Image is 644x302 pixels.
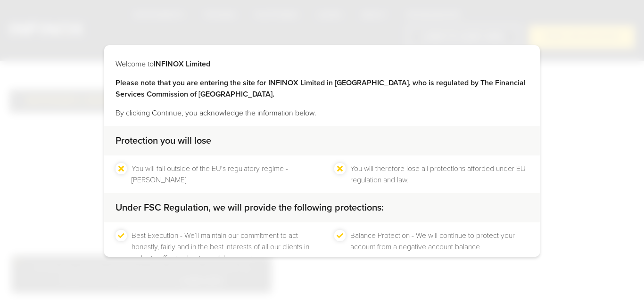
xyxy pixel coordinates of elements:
[154,59,210,69] strong: INFINOX Limited
[116,135,211,147] strong: Protection you will lose
[350,163,528,186] li: You will therefore lose all protections afforded under EU regulation and law.
[132,163,310,186] li: You will fall outside of the EU's regulatory regime - [PERSON_NAME].
[116,107,528,119] p: By clicking Continue, you acknowledge the information below.
[116,58,528,70] p: Welcome to
[350,230,528,264] li: Balance Protection - We will continue to protect your account from a negative account balance.
[116,202,384,213] strong: Under FSC Regulation, we will provide the following protections:
[116,78,526,99] strong: Please note that you are entering the site for INFINOX Limited in [GEOGRAPHIC_DATA], who is regul...
[132,230,310,264] li: Best Execution - We’ll maintain our commitment to act honestly, fairly and in the best interests ...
